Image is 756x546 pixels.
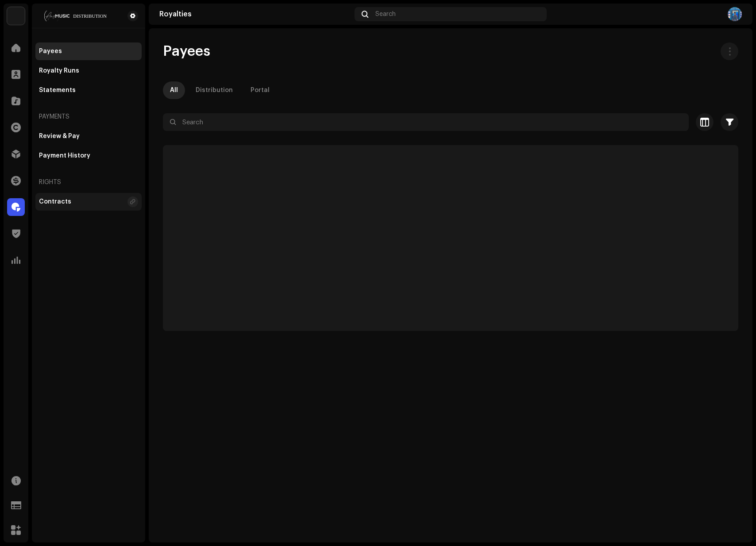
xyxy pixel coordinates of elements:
img: bb356b9b-6e90-403f-adc8-c282c7c2e227 [7,7,25,25]
re-m-nav-item: Contracts [35,193,142,211]
div: Statements [39,87,76,94]
div: Contracts [39,198,71,205]
re-a-nav-header: Rights [35,172,142,193]
re-m-nav-item: Payment History [35,147,142,165]
img: 68a4b677-ce15-481d-9fcd-ad75b8f38328 [39,11,113,21]
re-m-nav-item: Statements [35,81,142,99]
img: 5e4483b3-e6cb-4a99-9ad8-29ce9094b33b [728,7,742,21]
re-m-nav-item: Royalty Runs [35,62,142,80]
span: Payees [163,42,210,60]
div: Royalties [159,11,351,18]
re-m-nav-item: Payees [35,42,142,60]
div: Payment History [39,152,90,159]
div: Payees [39,48,62,55]
div: Distribution [196,81,233,99]
div: Portal [251,81,270,99]
re-m-nav-item: Review & Pay [35,127,142,145]
re-a-nav-header: Payments [35,106,142,127]
div: Review & Pay [39,133,80,140]
input: Search [163,113,689,131]
div: All [170,81,178,99]
div: Royalty Runs [39,67,79,74]
span: Search [375,11,396,18]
